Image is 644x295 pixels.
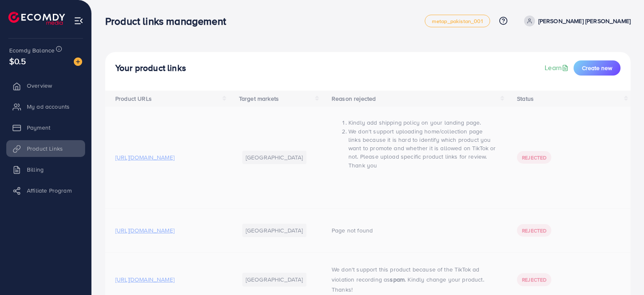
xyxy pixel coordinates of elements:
span: $0.5 [9,55,26,67]
img: logo [8,12,65,25]
a: [PERSON_NAME] [PERSON_NAME] [521,16,631,26]
a: metap_pakistan_001 [425,15,490,27]
a: Learn [545,63,570,73]
p: [PERSON_NAME] [PERSON_NAME] [538,16,631,26]
button: Create new [574,60,621,76]
h3: Product links management [105,15,233,27]
span: Create new [582,64,612,72]
span: Ecomdy Balance [9,46,55,55]
img: image [74,57,82,66]
img: menu [74,16,83,26]
h4: Your product links [115,63,186,73]
span: metap_pakistan_001 [432,18,483,24]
